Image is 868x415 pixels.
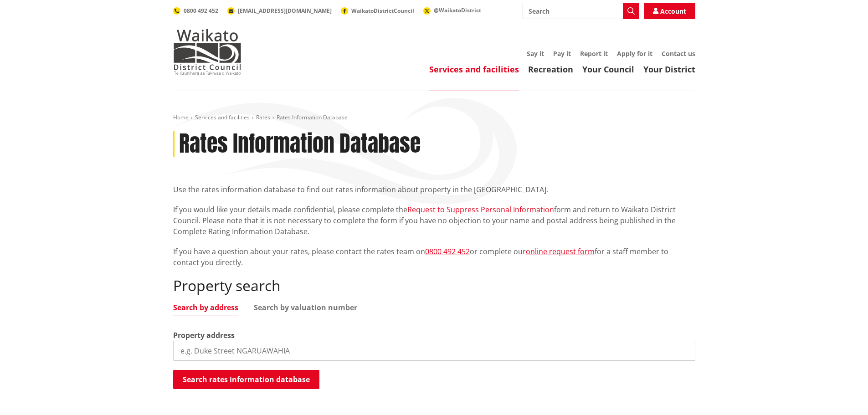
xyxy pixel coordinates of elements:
button: Search rates information database [173,370,319,389]
a: Say it [527,49,544,58]
a: 0800 492 452 [173,7,218,15]
h1: Rates Information Database [179,131,421,157]
a: Rates [256,113,270,121]
a: 0800 492 452 [425,246,470,256]
a: Search by valuation number [254,304,357,311]
label: Property address [173,330,235,341]
span: @WaikatoDistrict [434,6,481,14]
a: Report it [580,49,608,58]
p: Use the rates information database to find out rates information about property in the [GEOGRAPHI... [173,184,695,195]
a: Services and facilities [429,64,519,75]
h2: Property search [173,277,695,294]
a: Pay it [553,49,571,58]
a: Request to Suppress Personal Information [407,205,554,215]
nav: breadcrumb [173,114,695,122]
a: Contact us [662,49,695,58]
a: Search by address [173,304,238,311]
a: [EMAIL_ADDRESS][DOMAIN_NAME] [227,7,332,15]
span: Rates Information Database [277,113,348,121]
input: e.g. Duke Street NGARUAWAHIA [173,341,695,361]
p: If you would like your details made confidential, please complete the form and return to Waikato ... [173,204,695,237]
a: Account [644,3,695,19]
a: Services and facilities [195,113,250,121]
span: [EMAIL_ADDRESS][DOMAIN_NAME] [238,7,332,15]
a: Recreation [528,64,573,75]
a: @WaikatoDistrict [423,6,481,14]
a: Home [173,113,189,121]
a: online request form [526,246,595,256]
p: If you have a question about your rates, please contact the rates team on or complete our for a s... [173,246,695,268]
span: WaikatoDistrictCouncil [351,7,414,15]
img: Waikato District Council - Te Kaunihera aa Takiwaa o Waikato [173,29,241,75]
a: Your Council [582,64,634,75]
a: WaikatoDistrictCouncil [341,7,414,15]
input: Search input [523,3,639,19]
a: Your District [643,64,695,75]
a: Apply for it [617,49,652,58]
span: 0800 492 452 [184,7,218,15]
